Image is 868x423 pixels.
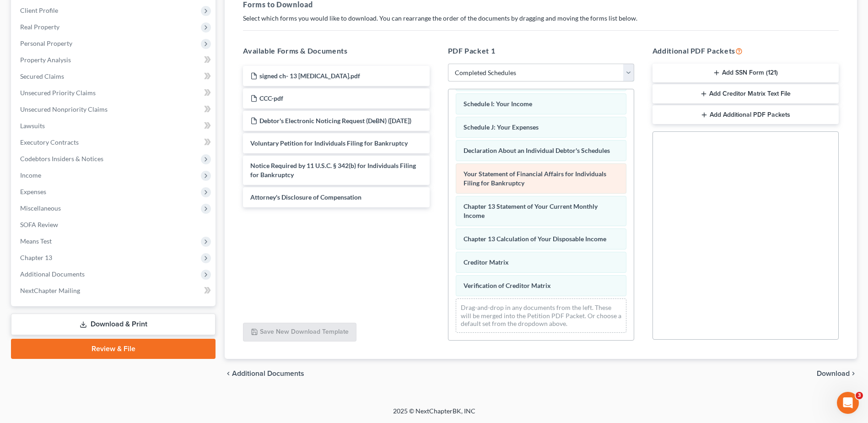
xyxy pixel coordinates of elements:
span: Means Test [20,237,52,245]
span: Income [20,171,41,179]
span: Voluntary Petition for Individuals Filing for Bankruptcy [250,139,408,147]
span: 3 [856,392,863,399]
button: Add SSN Form (121) [652,64,839,83]
button: Download chevron_right [817,370,857,377]
span: Personal Property [20,39,72,47]
span: Schedule I: Your Income [464,100,532,108]
span: Creditor Matrix [464,258,509,266]
span: Attorney's Disclosure of Compensation [250,193,361,201]
a: Unsecured Nonpriority Claims [13,101,216,118]
span: SOFA Review [20,221,58,228]
span: Chapter 13 Calculation of Your Disposable Income [464,235,606,243]
span: Executory Contracts [20,138,79,146]
span: Download [817,370,850,377]
div: 2025 © NextChapterBK, INC [173,407,695,423]
a: Download & Print [11,314,216,335]
a: Executory Contracts [13,134,216,151]
span: Lawsuits [20,122,45,130]
span: Verification of Creditor Matrix [464,282,551,289]
a: Unsecured Priority Claims [13,85,216,101]
div: Drag-and-drop in any documents from the left. These will be merged into the Petition PDF Packet. ... [456,298,626,333]
span: Schedule J: Your Expenses [464,123,539,131]
a: NextChapter Mailing [13,282,216,299]
span: Client Profile [20,6,58,14]
span: Your Statement of Financial Affairs for Individuals Filing for Bankruptcy [464,170,606,187]
i: chevron_left [225,370,232,377]
h5: Additional PDF Packets [652,45,839,56]
span: CCC-pdf [259,94,283,102]
button: Add Additional PDF Packets [652,105,839,125]
a: Property Analysis [13,52,216,68]
span: Notice Required by 11 U.S.C. § 342(b) for Individuals Filing for Bankruptcy [250,162,416,179]
i: chevron_right [850,370,857,377]
a: SOFA Review [13,217,216,233]
span: Codebtors Insiders & Notices [20,155,103,163]
span: Chapter 13 [20,254,52,261]
span: Property Analysis [20,56,71,64]
h5: PDF Packet 1 [448,45,634,56]
span: Expenses [20,188,46,195]
span: Unsecured Nonpriority Claims [20,105,108,113]
span: Declaration About an Individual Debtor's Schedules [464,146,610,154]
span: signed ch- 13 [MEDICAL_DATA].pdf [259,72,360,80]
span: Unsecured Priority Claims [20,89,96,97]
span: Chapter 13 Statement of Your Current Monthly Income [464,202,598,219]
a: chevron_left Additional Documents [225,370,304,377]
a: Secured Claims [13,68,216,85]
h5: Available Forms & Documents [243,45,429,56]
span: Miscellaneous [20,204,61,212]
span: NextChapter Mailing [20,287,80,294]
button: Save New Download Template [243,323,356,342]
button: Add Creditor Matrix Text File [652,84,839,103]
span: Debtor's Electronic Noticing Request (DeBN) ([DATE]) [259,117,411,125]
span: Real Property [20,23,59,31]
span: Additional Documents [20,270,85,278]
a: Review & File [11,339,216,359]
iframe: Intercom live chat [837,392,859,414]
span: Additional Documents [232,370,304,377]
p: Select which forms you would like to download. You can rearrange the order of the documents by dr... [243,14,839,23]
span: Secured Claims [20,72,64,80]
a: Lawsuits [13,118,216,134]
